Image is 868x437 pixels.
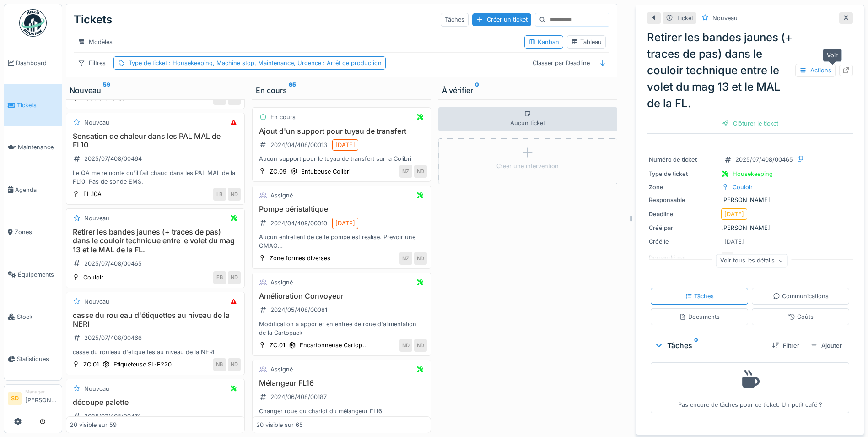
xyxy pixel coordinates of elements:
[70,348,241,356] div: casse du rouleau d'étiquettes au niveau de la NERI
[4,253,62,295] a: Équipements
[8,388,58,410] a: SD Manager[PERSON_NAME]
[694,340,698,351] sup: 0
[83,360,99,369] div: ZC.01
[256,154,427,163] div: Aucun support pour le tuyau de transfert sur la Colibri
[335,141,355,149] div: [DATE]
[74,56,110,70] div: Filtres
[4,42,62,84] a: Dashboard
[4,84,62,126] a: Tickets
[649,210,717,218] div: Deadline
[15,186,58,194] span: Agenda
[649,237,717,246] div: Créé le
[17,355,58,363] span: Statistiques
[270,113,296,121] div: En cours
[84,384,109,393] div: Nouveau
[724,237,744,246] div: [DATE]
[733,183,753,191] div: Couloir
[718,117,782,130] div: Clôturer le ticket
[256,379,427,388] h3: Mélangeur FL16
[25,388,58,395] div: Manager
[256,85,427,96] div: En cours
[4,211,62,253] a: Zones
[256,205,427,213] h3: Pompe péristaltique
[270,306,327,314] div: 2024/05/408/00081
[25,388,58,408] li: [PERSON_NAME]
[399,252,412,265] div: NZ
[256,407,427,415] div: Changer roue du chariot du mélangeur FL16
[83,190,102,198] div: FL.10A
[649,196,851,204] div: [PERSON_NAME]
[716,254,788,267] div: Voir tous les détails
[677,14,693,22] div: Ticket
[129,59,382,67] div: Type de ticket
[256,292,427,300] h3: Amélioration Convoyeur
[270,141,327,149] div: 2024/04/408/00013
[17,101,58,109] span: Tickets
[15,228,58,236] span: Zones
[70,132,241,149] h3: Sensation de chaleur dans les PAL MAL de FL10
[414,252,427,265] div: ND
[335,219,355,228] div: [DATE]
[649,183,717,191] div: Zone
[649,224,717,232] div: Créé par
[167,60,382,66] span: : Housekeeping, Machine stop, Maintenance, Urgence : Arrêt de production
[712,14,738,22] div: Nouveau
[807,339,846,352] div: Ajouter
[528,56,594,70] div: Classer par Deadline
[256,233,427,250] div: Aucun entretient de cette pompe est réalisé. Prévoir une GMAO Ajouter cette équipement dans la li...
[70,228,241,254] h3: Retirer les bandes jaunes (+ traces de pas) dans le couloir technique entre le volet du mag 13 et...
[74,8,112,32] div: Tickets
[228,271,241,284] div: ND
[16,59,58,67] span: Dashboard
[823,49,842,62] div: Voir
[442,85,614,96] div: À vérifier
[735,155,793,164] div: 2025/07/408/00465
[647,29,853,112] div: Retirer les bandes jaunes (+ traces de pas) dans le couloir technique entre le volet du mag 13 et...
[84,259,142,268] div: 2025/07/408/00465
[83,273,103,282] div: Couloir
[768,339,803,352] div: Filtrer
[724,210,744,218] div: [DATE]
[472,13,531,26] div: Créer un ticket
[228,188,241,201] div: ND
[256,421,303,429] div: 20 visible sur 65
[4,169,62,211] a: Agenda
[270,219,327,228] div: 2024/04/408/00010
[270,167,286,176] div: ZC.09
[213,358,226,371] div: NB
[213,271,226,284] div: EB
[414,165,427,178] div: ND
[256,127,427,136] h3: Ajout d'un support pour tuyau de transfert
[496,162,559,170] div: Créer une intervention
[213,188,226,201] div: LB
[649,169,717,178] div: Type de ticket
[74,35,117,49] div: Modèles
[18,143,58,152] span: Maintenance
[70,311,241,328] h3: casse du rouleau d'étiquettes au niveau de la NERI
[70,169,241,186] div: Le QA me remonte qu'il fait chaud dans les PAL MAL de la FL10. Pas de sonde EMS.
[19,9,47,37] img: Badge_color-CXgf-gQk.svg
[300,341,368,350] div: Encartonneuse Cartop...
[70,421,117,429] div: 20 visible sur 59
[654,340,765,351] div: Tâches
[301,167,350,176] div: Entubeuse Colibri
[270,393,327,401] div: 2024/06/408/00187
[399,339,412,352] div: ND
[17,312,58,321] span: Stock
[84,118,109,127] div: Nouveau
[414,339,427,352] div: ND
[84,297,109,306] div: Nouveau
[8,392,22,405] li: SD
[4,126,62,169] a: Maintenance
[685,292,714,300] div: Tâches
[270,254,330,262] div: Zone formes diverses
[657,366,843,409] div: Pas encore de tâches pour ce ticket. Un petit café ?
[18,270,58,279] span: Équipements
[84,154,142,163] div: 2025/07/408/00464
[270,341,285,350] div: ZC.01
[788,312,814,321] div: Coûts
[4,295,62,338] a: Stock
[103,85,110,96] sup: 59
[773,292,829,300] div: Communications
[228,358,241,371] div: ND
